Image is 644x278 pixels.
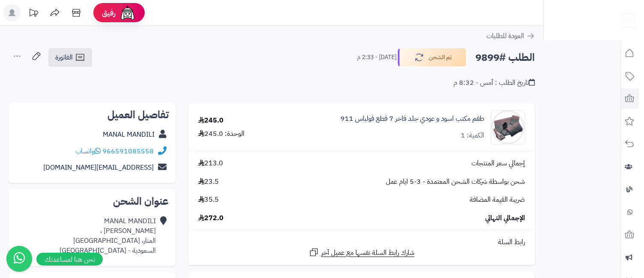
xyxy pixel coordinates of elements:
[23,4,44,24] a: تحديثات المنصة
[102,8,116,18] span: رفيق
[198,195,219,205] span: 35.5
[357,53,397,62] small: [DATE] - 2:33 م
[453,78,535,88] div: تاريخ الطلب : أمس - 8:32 م
[43,162,154,173] a: [EMAIL_ADDRESS][DOMAIN_NAME]
[75,146,101,156] a: واتساب
[15,110,169,120] h2: تفاصيل العميل
[461,131,484,140] div: الكمية: 1
[486,31,524,41] span: العودة للطلبات
[103,129,155,140] a: MANAL MANDILI
[15,196,169,206] h2: عنوان الشحن
[198,158,223,168] span: 213.0
[55,52,73,63] span: الفاتورة
[321,248,414,258] span: شارك رابط السلة نفسها مع عميل آخر
[386,177,525,187] span: شحن بواسطة شركات الشحن المعتمدة - 3-5 ايام عمل
[48,48,92,67] a: الفاتورة
[615,6,636,28] img: logo
[198,116,224,126] div: 245.0
[471,158,525,168] span: إجمالي سعر المنتجات
[491,110,525,144] img: %20%D9%88%D8%B9%D9%88%D8%AF%D9%8A%20%D9%85%D8%B9%D8%AF%D9%84-90x90.jpg
[198,129,244,139] div: الوحدة: 245.0
[486,31,535,41] a: العودة للطلبات
[198,213,224,223] span: 272.0
[485,213,525,223] span: الإجمالي النهائي
[60,216,156,255] div: MANAL MANDILI [PERSON_NAME] ، المنار، [GEOGRAPHIC_DATA] السعودية - [GEOGRAPHIC_DATA]
[198,177,219,187] span: 23.5
[309,247,414,258] a: شارك رابط السلة نفسها مع عميل آخر
[102,146,154,156] a: 966591085558
[192,237,531,247] div: رابط السلة
[119,4,136,21] img: ai-face.png
[398,48,466,66] button: تم الشحن
[475,49,535,66] h2: الطلب #9899
[340,114,484,124] a: طقم مكتب اسود و عودي جلد فاخر 7 قطع قولباس 911
[470,195,525,205] span: ضريبة القيمة المضافة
